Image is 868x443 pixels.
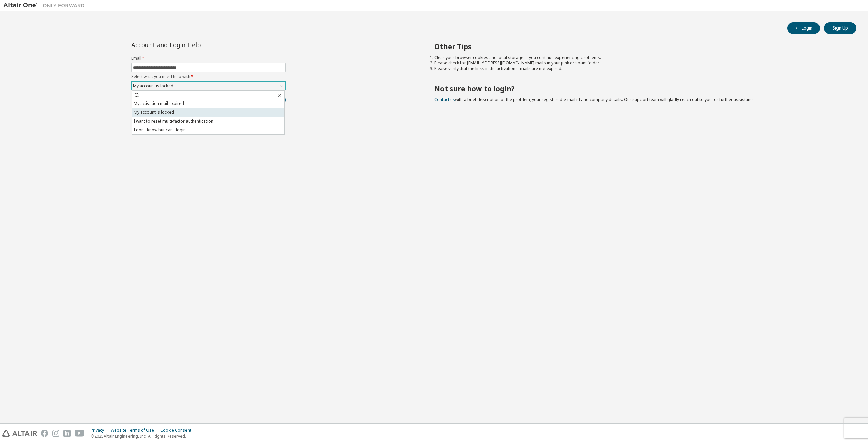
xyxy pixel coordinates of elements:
[41,430,48,437] img: facebook.svg
[52,430,59,437] img: instagram.svg
[434,66,845,71] li: Please verify that the links in the activation e-mails are not expired.
[434,97,455,103] a: Contact us
[63,430,71,437] img: linkedin.svg
[132,99,284,108] li: My activation mail expired
[434,97,756,103] span: with a brief description of the problem, your registered e-mail id and company details. Our suppo...
[434,84,845,93] h2: Not sure how to login?
[3,2,88,9] img: Altair One
[132,82,285,90] div: My account is locked
[131,42,255,48] div: Account and Login Help
[132,82,174,90] div: My account is locked
[131,74,286,79] label: Select what you need help with
[91,428,111,433] div: Privacy
[91,433,195,439] p: © 2025 Altair Engineering, Inc. All Rights Reserved.
[434,60,845,66] li: Please check for [EMAIL_ADDRESS][DOMAIN_NAME] mails in your junk or spam folder.
[75,430,84,437] img: youtube.svg
[787,22,820,34] button: Login
[160,428,195,433] div: Cookie Consent
[434,55,845,60] li: Clear your browser cookies and local storage, if you continue experiencing problems.
[434,42,845,51] h2: Other Tips
[824,22,856,34] button: Sign Up
[2,430,37,437] img: altair_logo.svg
[111,428,160,433] div: Website Terms of Use
[131,56,286,61] label: Email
